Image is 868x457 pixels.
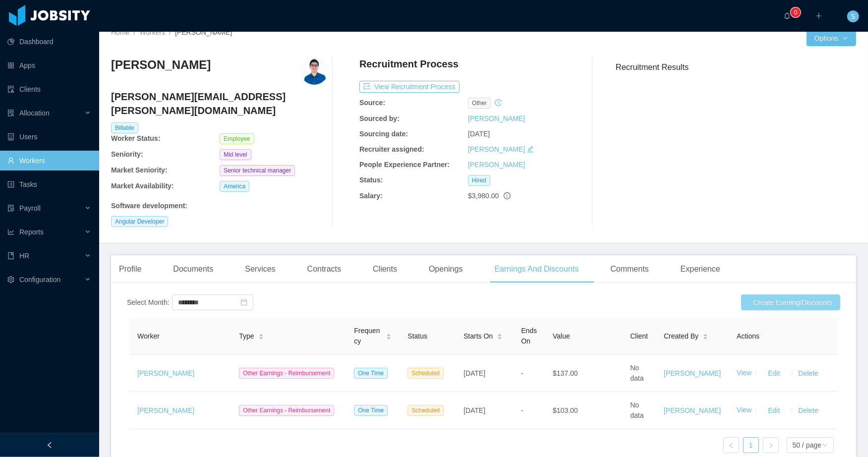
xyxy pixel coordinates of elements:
[743,437,759,453] li: 1
[365,255,405,283] div: Clients
[239,368,334,379] span: Other Earnings - Reimbursement
[703,332,708,335] i: icon: caret-up
[463,331,493,342] span: Starts On
[19,276,60,284] span: Configuration
[175,28,232,36] span: [PERSON_NAME]
[497,332,503,335] i: icon: caret-up
[407,405,444,416] span: Scheduled
[359,57,459,71] h4: Recruitment Process
[664,331,698,342] span: Created By
[728,443,734,449] i: icon: left
[258,332,264,339] div: Sort
[815,12,822,19] i: icon: plus
[111,255,149,283] div: Profile
[553,406,578,414] span: $103.00
[553,332,570,340] span: Value
[386,332,392,339] div: Sort
[137,369,194,377] a: [PERSON_NAME]
[468,145,525,153] a: [PERSON_NAME]
[468,98,491,109] span: other
[386,332,392,335] i: icon: caret-up
[7,228,14,235] i: icon: line-chart
[737,332,759,340] span: Actions
[7,56,91,75] a: icon: appstoreApps
[359,114,400,122] b: Sourced by:
[602,255,656,283] div: Comments
[763,437,779,453] li: Next Page
[220,149,251,160] span: Mid level
[111,182,174,190] b: Market Availability:
[111,122,138,133] span: Billable
[19,204,41,212] span: Payroll
[407,332,427,340] span: Status
[354,368,388,379] span: One Time
[7,174,91,194] a: icon: profileTasks
[791,7,801,17] sup: 0
[239,405,334,416] span: Other Earnings - Reimbursement
[239,331,254,342] span: Type
[359,145,424,153] b: Recruiter assigned:
[165,255,221,283] div: Documents
[664,369,721,377] a: [PERSON_NAME]
[19,109,50,117] span: Allocation
[19,228,44,236] span: Reports
[630,364,643,382] span: No data
[7,276,14,283] i: icon: setting
[521,327,537,345] span: Ends On
[468,130,490,138] span: [DATE]
[822,442,828,449] i: icon: down
[19,252,29,260] span: HR
[111,134,160,142] b: Worker Status:
[300,57,328,85] img: 0796e050-5fe8-11e9-9094-87d14aeb59db_5e5d870f1f836-400w.png
[760,365,788,381] button: Edit
[468,175,490,186] span: Hired
[7,127,91,147] a: icon: robotUsers
[741,294,840,310] button: icon: [object Object]Create Earning/Discounts
[359,192,383,200] b: Salary:
[111,216,168,227] span: Angular Developer
[768,443,774,449] i: icon: right
[359,130,408,138] b: Sourcing date:
[111,202,187,210] b: Software development :
[7,32,91,52] a: icon: pie-chartDashboard
[796,402,820,418] button: Delete
[744,438,758,453] a: 1
[407,368,444,379] span: Scheduled
[468,114,525,122] a: [PERSON_NAME]
[359,81,460,93] button: icon: exportView Recruitment Process
[258,332,264,335] i: icon: caret-up
[359,99,385,107] b: Source:
[497,332,503,339] div: Sort
[137,332,160,340] span: Worker
[111,166,168,174] b: Market Seniority:
[111,150,143,158] b: Seniority:
[468,161,525,169] a: [PERSON_NAME]
[7,79,91,99] a: icon: auditClients
[630,332,648,340] span: Client
[463,369,485,377] span: [DATE]
[240,299,247,306] i: icon: calendar
[7,151,91,171] a: icon: userWorkers
[630,401,643,419] span: No data
[527,146,534,153] i: icon: edit
[421,255,471,283] div: Openings
[111,28,129,36] a: Home
[807,30,856,46] button: Optionsicon: down
[139,28,165,36] a: Workers
[616,61,856,73] h3: Recruitment Results
[7,252,14,259] i: icon: book
[521,369,523,377] span: -
[127,297,170,308] div: Select Month:
[784,12,791,19] i: icon: bell
[133,28,135,36] span: /
[487,255,587,283] div: Earnings And Discounts
[851,10,855,22] span: S
[111,57,211,73] h3: [PERSON_NAME]
[220,133,254,144] span: Employee
[497,336,503,339] i: icon: caret-down
[504,192,511,199] span: info-circle
[220,165,295,176] span: Senior technical manager
[354,405,388,416] span: One Time
[468,192,499,200] span: $3,980.00
[299,255,349,283] div: Contracts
